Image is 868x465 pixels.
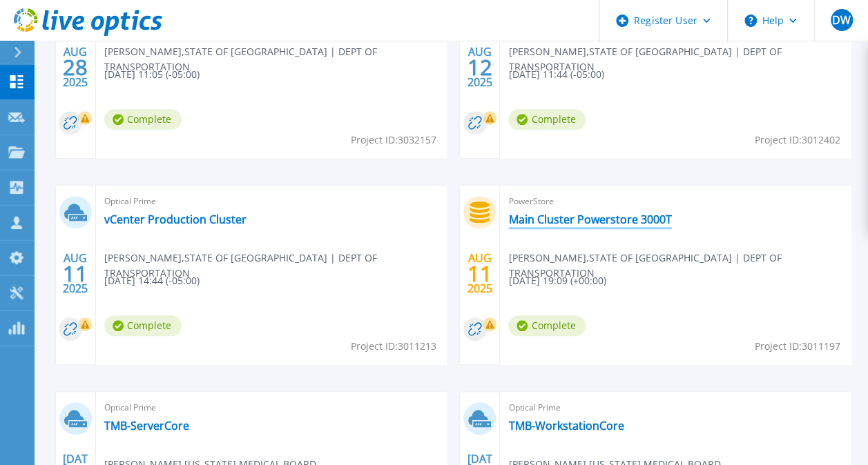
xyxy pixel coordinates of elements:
div: AUG 2025 [467,42,493,92]
span: DW [832,14,851,26]
span: Project ID: 3011197 [755,339,840,354]
a: TMB-WorkstationCore [508,419,624,433]
span: 11 [467,268,492,279]
div: AUG 2025 [467,248,493,299]
span: Optical Prime [104,194,438,209]
span: Complete [104,315,182,336]
span: [DATE] 14:44 (-05:00) [104,273,200,288]
span: Complete [104,109,182,130]
div: AUG 2025 [62,248,88,299]
span: [PERSON_NAME] , STATE OF [GEOGRAPHIC_DATA] | DEPT OF TRANSPORTATION [508,250,851,281]
span: [DATE] 11:05 (-05:00) [104,67,200,82]
a: vCenter Production Cluster [104,212,247,226]
div: AUG 2025 [62,42,88,92]
span: Project ID: 3032157 [350,132,436,148]
span: 12 [467,61,492,73]
a: TMB-ServerCore [104,419,189,433]
span: Optical Prime [104,400,438,415]
span: PowerStore [508,194,842,209]
span: Project ID: 3012402 [755,132,840,148]
span: [PERSON_NAME] , STATE OF [GEOGRAPHIC_DATA] | DEPT OF TRANSPORTATION [104,250,447,281]
a: Main Cluster Powerstore 3000T [508,212,671,226]
span: Project ID: 3011213 [350,339,436,354]
span: Complete [508,109,586,130]
span: [DATE] 11:44 (-05:00) [508,67,604,82]
span: [PERSON_NAME] , STATE OF [GEOGRAPHIC_DATA] | DEPT OF TRANSPORTATION [104,44,447,75]
span: 28 [63,61,88,73]
span: 11 [63,268,88,279]
span: [DATE] 19:09 (+00:00) [508,273,606,288]
span: [PERSON_NAME] , STATE OF [GEOGRAPHIC_DATA] | DEPT OF TRANSPORTATION [508,44,851,75]
span: Complete [508,315,586,336]
span: Optical Prime [508,400,842,415]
